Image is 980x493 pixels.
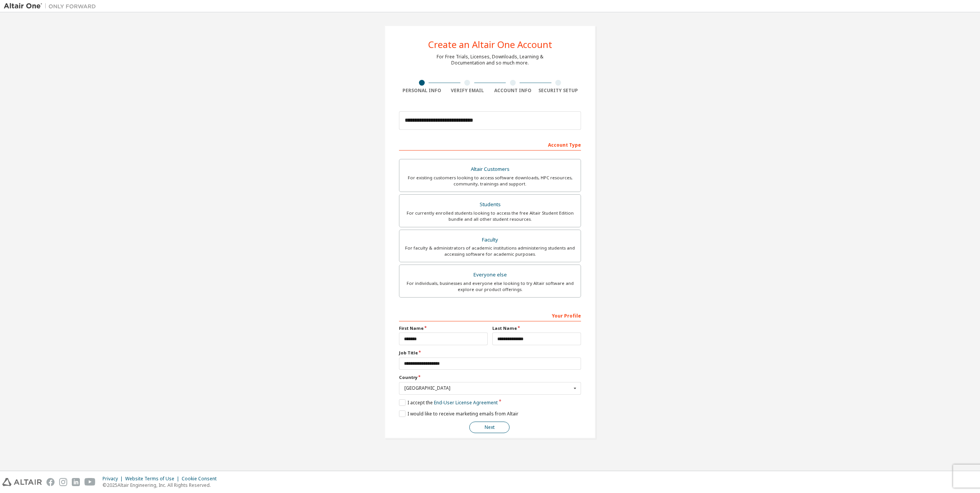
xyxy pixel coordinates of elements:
[404,270,576,280] div: Everyone else
[490,88,536,94] div: Account Info
[399,309,581,321] div: Your Profile
[434,399,498,406] a: End-User License Agreement
[437,54,543,66] div: For Free Trials, Licenses, Downloads, Learning & Documentation and so much more.
[536,88,581,94] div: Security Setup
[2,478,42,486] img: altair_logo.svg
[492,325,581,331] label: Last Name
[4,2,100,10] img: Altair One
[399,88,445,94] div: Personal Info
[125,476,182,482] div: Website Terms of Use
[103,482,221,488] p: © 2025 Altair Engineering, Inc. All Rights Reserved.
[46,478,55,486] img: facebook.svg
[59,478,67,486] img: instagram.svg
[84,478,96,486] img: youtube.svg
[72,478,80,486] img: linkedin.svg
[404,235,576,245] div: Faculty
[399,350,581,356] label: Job Title
[103,476,125,482] div: Privacy
[404,245,576,257] div: For faculty & administrators of academic institutions administering students and accessing softwa...
[399,138,581,151] div: Account Type
[428,40,552,49] div: Create an Altair One Account
[182,476,221,482] div: Cookie Consent
[404,199,576,210] div: Students
[399,325,488,331] label: First Name
[399,399,498,406] label: I accept the
[404,164,576,175] div: Altair Customers
[404,386,571,390] div: [GEOGRAPHIC_DATA]
[399,374,581,381] label: Country
[399,410,518,417] label: I would like to receive marketing emails from Altair
[404,280,576,293] div: For individuals, businesses and everyone else looking to try Altair software and explore our prod...
[469,422,510,433] button: Next
[404,175,576,187] div: For existing customers looking to access software downloads, HPC resources, community, trainings ...
[404,210,576,222] div: For currently enrolled students looking to access the free Altair Student Edition bundle and all ...
[445,88,490,94] div: Verify Email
